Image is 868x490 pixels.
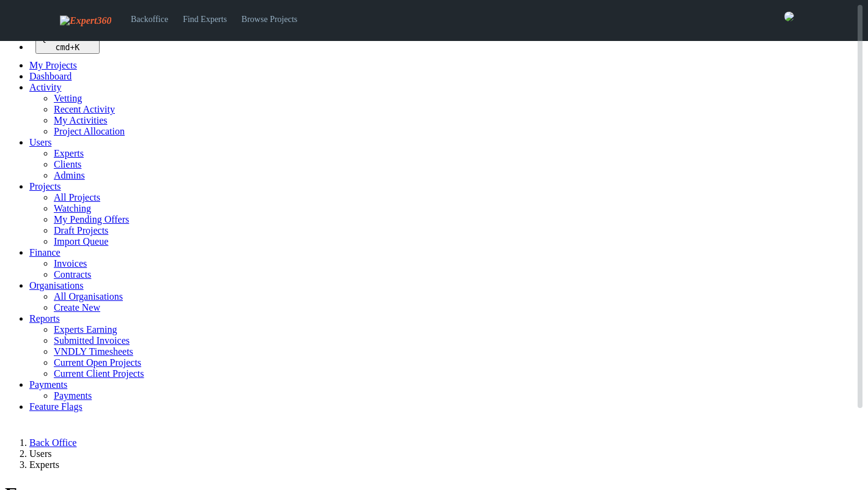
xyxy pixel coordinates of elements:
[54,214,129,225] a: My Pending Offers
[60,15,111,26] img: Expert360
[55,43,70,52] kbd: cmd
[35,32,100,54] button: Quick search... cmd+K
[54,192,100,202] a: All Projects
[29,137,51,147] a: Users
[54,390,92,401] a: Payments
[54,93,82,103] a: Vetting
[54,170,85,180] a: Admins
[54,236,108,247] a: Import Queue
[29,82,61,92] a: Activity
[54,225,108,236] a: Draft Projects
[29,313,60,324] a: Reports
[54,357,141,368] a: Current Open Projects
[54,269,91,280] a: Contracts
[29,181,61,191] a: Projects
[29,379,67,390] a: Payments
[54,258,87,269] a: Invoices
[54,335,130,346] a: Submitted Invoices
[54,159,81,169] a: Clients
[54,346,133,357] a: VNDLY Timesheets
[75,43,79,52] kbd: K
[29,448,863,459] li: Users
[54,324,117,335] a: Experts Earning
[54,104,115,114] a: Recent Activity
[54,203,91,213] a: Watching
[54,302,100,313] a: Create New
[29,60,77,70] a: My Projects
[29,280,84,291] a: Organisations
[54,368,144,379] a: Current Client Projects
[40,43,95,52] div: +
[54,115,108,125] a: My Activities
[54,291,123,302] a: All Organisations
[54,148,84,158] a: Experts
[29,459,863,470] li: Experts
[29,71,72,81] a: Dashboard
[54,126,125,136] a: Project Allocation
[29,247,61,258] a: Finance
[29,401,83,412] a: Feature Flags
[784,12,794,21] img: 0421c9a1-ac87-4857-a63f-b59ed7722763-normal.jpeg
[29,437,76,448] a: Back Office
